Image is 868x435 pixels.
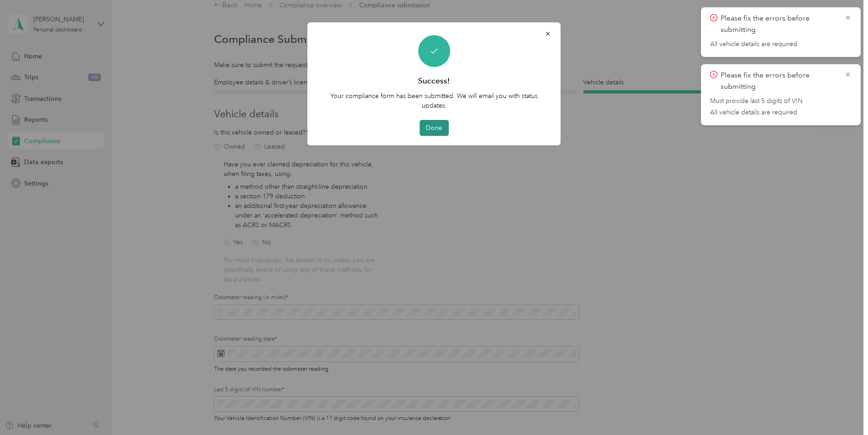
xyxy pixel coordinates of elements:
h3: Success! [418,75,450,87]
span: All vehicle details are required [710,40,852,48]
p: Please fix the errors before submitting [721,70,837,92]
iframe: Everlance-gr Chat Button Frame [817,384,868,435]
p: Your compliance form has been submitted. We will email you with status updates. [320,91,548,110]
p: Please fix the errors before submitting [721,13,837,35]
span: All vehicle details are required [710,108,852,116]
button: Done [419,120,449,136]
span: Must provide last 5 digits of VIN [710,97,852,105]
